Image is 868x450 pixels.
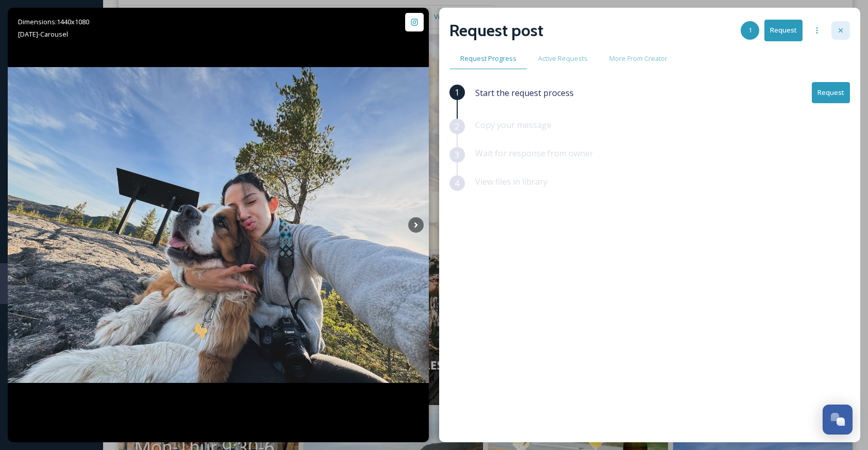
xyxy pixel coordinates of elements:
button: Request [764,20,803,41]
span: View files in library [475,176,547,187]
span: Wait for response from owner [475,148,593,159]
span: 1 [455,86,459,99]
span: Start the request process [475,87,574,99]
span: 4 [455,177,459,189]
span: Active Requests [538,54,588,63]
span: Dimensions: 1440 x 1080 [18,17,89,26]
img: All this time I thought I was showing *him* the world, but only now do I realize he was the one s... [8,67,429,383]
span: 1 [748,25,752,35]
button: Open Chat [823,405,853,435]
span: Request Progress [460,54,516,63]
span: 2 [455,120,459,133]
span: More From Creator [609,54,667,63]
h2: Request post [449,18,543,43]
span: Copy your message [475,119,552,131]
span: [DATE] - Carousel [18,29,68,39]
button: Request [812,82,850,103]
span: 3 [455,149,459,161]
